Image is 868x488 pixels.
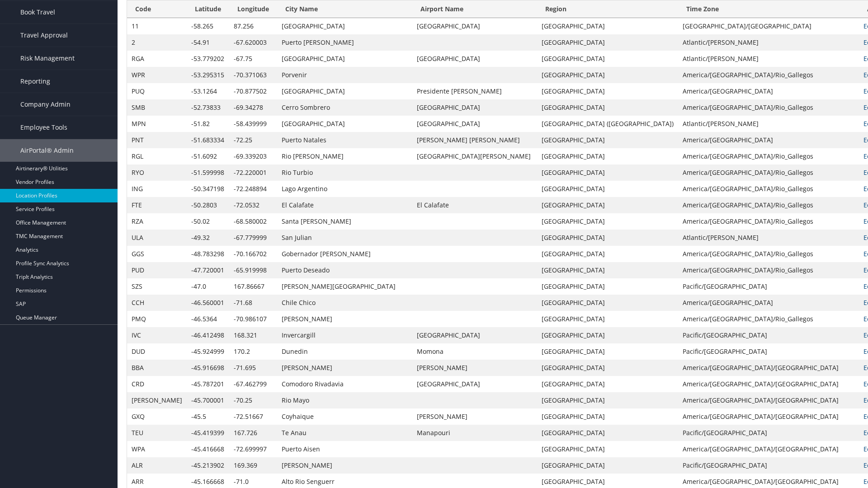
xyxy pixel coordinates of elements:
[537,34,678,51] td: [GEOGRAPHIC_DATA]
[277,327,412,343] td: Invercargill
[187,148,229,164] td: -51.6092
[187,457,229,474] td: -45.213902
[277,181,412,197] td: Lago Argentino
[678,83,859,99] td: America/[GEOGRAPHIC_DATA]
[412,327,537,343] td: [GEOGRAPHIC_DATA]
[678,408,859,425] td: America/[GEOGRAPHIC_DATA]/[GEOGRAPHIC_DATA]
[229,0,277,18] th: Longitude: activate to sort column ascending
[537,99,678,116] td: [GEOGRAPHIC_DATA]
[678,457,859,474] td: Pacific/[GEOGRAPHIC_DATA]
[127,148,187,164] td: RGL
[412,0,537,18] th: Airport Name: activate to sort column ascending
[229,67,277,83] td: -70.371063
[20,116,67,139] span: Employee Tools
[127,181,187,197] td: ING
[537,0,678,18] th: Region: activate to sort column ascending
[229,262,277,278] td: -65.919998
[412,51,537,67] td: [GEOGRAPHIC_DATA]
[678,392,859,408] td: America/[GEOGRAPHIC_DATA]/[GEOGRAPHIC_DATA]
[537,295,678,311] td: [GEOGRAPHIC_DATA]
[277,164,412,181] td: Rio Turbio
[537,83,678,99] td: [GEOGRAPHIC_DATA]
[187,376,229,392] td: -45.787201
[127,327,187,343] td: IVC
[537,441,678,457] td: [GEOGRAPHIC_DATA]
[127,457,187,474] td: ALR
[537,327,678,343] td: [GEOGRAPHIC_DATA]
[678,132,859,148] td: America/[GEOGRAPHIC_DATA]
[229,457,277,474] td: 169.369
[537,408,678,425] td: [GEOGRAPHIC_DATA]
[678,311,859,327] td: America/[GEOGRAPHIC_DATA]/Rio_Gallegos
[277,0,412,18] th: City Name: activate to sort column ascending
[127,132,187,148] td: PNT
[678,213,859,230] td: America/[GEOGRAPHIC_DATA]/Rio_Gallegos
[412,148,537,164] td: [GEOGRAPHIC_DATA][PERSON_NAME]
[537,67,678,83] td: [GEOGRAPHIC_DATA]
[187,441,229,457] td: -45.416668
[229,83,277,99] td: -70.877502
[537,213,678,230] td: [GEOGRAPHIC_DATA]
[187,213,229,230] td: -50.02
[678,51,859,67] td: Atlantic/[PERSON_NAME]
[537,425,678,441] td: [GEOGRAPHIC_DATA]
[678,278,859,295] td: Pacific/[GEOGRAPHIC_DATA]
[277,376,412,392] td: Comodoro Rivadavia
[229,164,277,181] td: -72.220001
[127,230,187,246] td: ULA
[537,360,678,376] td: [GEOGRAPHIC_DATA]
[412,18,537,34] td: [GEOGRAPHIC_DATA]
[187,311,229,327] td: -46.5364
[187,262,229,278] td: -47.720001
[187,360,229,376] td: -45.916698
[537,262,678,278] td: [GEOGRAPHIC_DATA]
[537,164,678,181] td: [GEOGRAPHIC_DATA]
[678,262,859,278] td: America/[GEOGRAPHIC_DATA]/Rio_Gallegos
[20,70,50,93] span: Reporting
[277,262,412,278] td: Puerto Deseado
[537,181,678,197] td: [GEOGRAPHIC_DATA]
[20,93,71,116] span: Company Admin
[127,392,187,408] td: [PERSON_NAME]
[229,441,277,457] td: -72.699997
[277,392,412,408] td: Rio Mayo
[678,99,859,116] td: America/[GEOGRAPHIC_DATA]/Rio_Gallegos
[187,51,229,67] td: -53.779202
[187,164,229,181] td: -51.599998
[187,295,229,311] td: -46.560001
[537,311,678,327] td: [GEOGRAPHIC_DATA]
[412,376,537,392] td: [GEOGRAPHIC_DATA]
[127,67,187,83] td: WPR
[229,408,277,425] td: -72.51667
[537,197,678,213] td: [GEOGRAPHIC_DATA]
[277,457,412,474] td: [PERSON_NAME]
[127,246,187,262] td: GGS
[678,148,859,164] td: America/[GEOGRAPHIC_DATA]/Rio_Gallegos
[229,327,277,343] td: 168.321
[187,181,229,197] td: -50.347198
[537,392,678,408] td: [GEOGRAPHIC_DATA]
[127,425,187,441] td: TEU
[277,213,412,230] td: Santa [PERSON_NAME]
[277,230,412,246] td: San Julian
[229,99,277,116] td: -69.34278
[277,83,412,99] td: [GEOGRAPHIC_DATA]
[127,311,187,327] td: PMQ
[277,116,412,132] td: [GEOGRAPHIC_DATA]
[229,343,277,360] td: 170.2
[229,311,277,327] td: -70.986107
[277,408,412,425] td: Coyhaique
[187,67,229,83] td: -53.295315
[187,278,229,295] td: -47.0
[187,408,229,425] td: -45.5
[277,278,412,295] td: [PERSON_NAME][GEOGRAPHIC_DATA]
[277,360,412,376] td: [PERSON_NAME]
[277,132,412,148] td: Puerto Natales
[187,425,229,441] td: -45.419399
[187,83,229,99] td: -53.1264
[277,441,412,457] td: Puerto Aisen
[127,360,187,376] td: BBA
[127,18,187,34] td: 11
[187,18,229,34] td: -58.265
[229,376,277,392] td: -67.462799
